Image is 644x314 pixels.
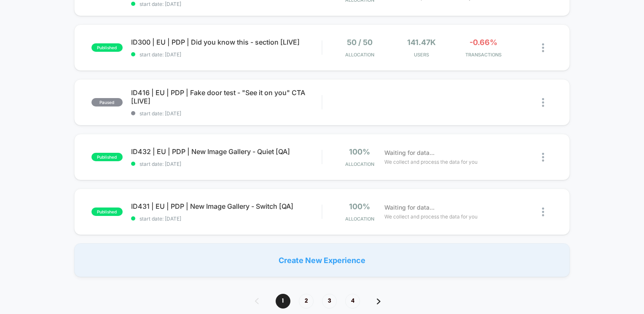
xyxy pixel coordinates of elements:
span: Waiting for data... [384,148,435,157]
span: TRANSACTIONS [454,52,512,58]
span: published [91,208,123,216]
span: ID432 | EU | PDP | New Image Gallery - Quiet [QA] [131,147,322,156]
span: -0.66% [470,38,497,47]
span: start date: [DATE] [131,161,322,167]
span: start date: [DATE] [131,110,322,117]
span: start date: [DATE] [131,51,322,58]
span: start date: [DATE] [131,1,322,7]
span: published [91,43,123,52]
img: close [542,98,544,107]
span: ID416 | EU | PDP | Fake door test - "See it on you" CTA [LIVE] [131,88,322,105]
span: ID431 | EU | PDP | New Image Gallery - Switch [QA] [131,202,322,210]
span: published [91,153,123,161]
span: 100% [349,202,370,211]
div: Create New Experience [74,243,570,277]
span: 141.47k [407,38,436,47]
img: pagination forward [377,298,381,304]
span: 1 [276,294,290,309]
span: 4 [345,294,360,309]
span: We collect and process the data for you [384,213,478,221]
span: 3 [322,294,337,309]
span: Waiting for data... [384,203,435,212]
span: Allocation [345,52,374,58]
span: 50 / 50 [347,38,373,47]
span: Allocation [345,216,374,222]
span: 2 [299,294,314,309]
span: start date: [DATE] [131,216,322,222]
span: Users [393,52,451,58]
span: paused [91,98,123,106]
img: close [542,208,544,216]
span: We collect and process the data for you [384,158,478,166]
img: close [542,43,544,52]
span: ID300 | EU | PDP | Did you know this - section [LIVE] [131,38,322,46]
img: close [542,153,544,162]
span: 100% [349,147,370,156]
span: Allocation [345,161,374,167]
